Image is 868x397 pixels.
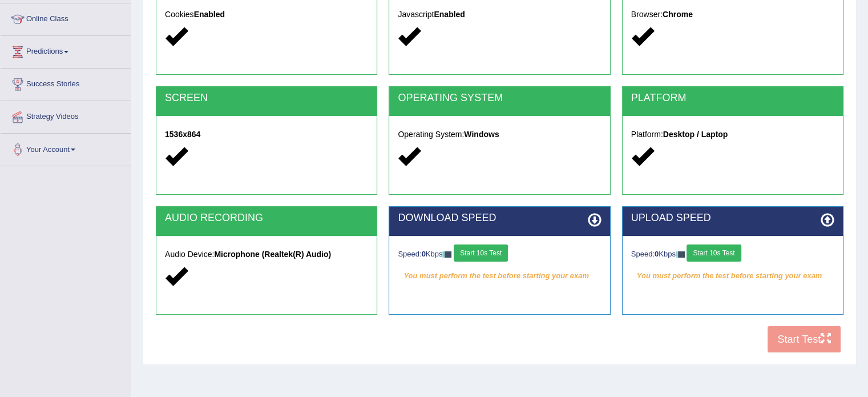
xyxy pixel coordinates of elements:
em: You must perform the test before starting your exam [398,267,601,284]
strong: Enabled [194,10,225,19]
a: Online Class [1,3,131,32]
em: You must perform the test before starting your exam [631,267,834,284]
strong: Enabled [434,10,465,19]
h2: UPLOAD SPEED [631,212,834,224]
img: ajax-loader-fb-connection.gif [676,251,685,258]
div: Speed: Kbps [398,244,601,264]
strong: Desktop / Laptop [663,130,728,139]
strong: Windows [464,130,499,139]
strong: 0 [655,250,659,258]
h5: Audio Device: [165,250,368,259]
h5: Platform: [631,130,834,139]
img: ajax-loader-fb-connection.gif [442,251,451,258]
h2: OPERATING SYSTEM [398,93,601,104]
a: Predictions [1,36,131,65]
h2: DOWNLOAD SPEED [398,212,601,224]
h5: Browser: [631,10,834,19]
h2: SCREEN [165,93,368,104]
div: Speed: Kbps [631,244,834,264]
button: Start 10s Test [687,244,741,262]
h2: PLATFORM [631,93,834,104]
strong: Chrome [663,10,693,19]
strong: 0 [422,250,426,258]
strong: Microphone (Realtek(R) Audio) [214,250,331,259]
a: Your Account [1,134,131,162]
h2: AUDIO RECORDING [165,212,368,224]
a: Strategy Videos [1,101,131,130]
a: Success Stories [1,69,131,97]
h5: Javascript [398,10,601,19]
strong: 1536x864 [165,130,200,139]
h5: Cookies [165,10,368,19]
button: Start 10s Test [454,244,508,262]
h5: Operating System: [398,130,601,139]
